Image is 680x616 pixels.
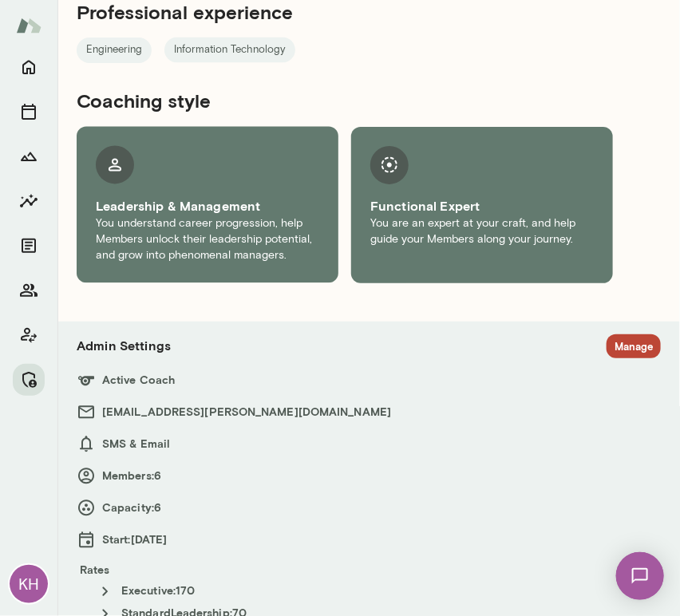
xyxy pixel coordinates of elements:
[77,467,661,486] h6: Members: 6
[13,230,45,262] button: Documents
[77,89,613,114] h5: Coaching style
[77,499,661,518] h6: Capacity: 6
[13,51,45,83] button: Home
[77,435,661,454] h6: SMS & Email
[77,337,171,356] h6: Admin Settings
[96,216,319,264] p: You understand career progression, help Members unlock their leadership potential, and grow into ...
[77,531,661,550] h6: Start: [DATE]
[96,582,661,602] h6: Executive : 170
[13,96,45,128] button: Sessions
[13,319,45,351] button: Client app
[164,42,295,58] span: Information Technology
[13,140,45,172] button: Growth Plan
[607,334,661,359] button: Manage
[13,185,45,217] button: Insights
[13,364,45,396] button: Manage
[96,197,319,216] h6: Leadership & Management
[13,274,45,306] button: Members
[77,42,152,58] span: Engineering
[10,565,48,603] div: KH
[370,197,594,216] h6: Functional Expert
[16,10,42,41] img: Mento
[77,403,661,422] h6: [EMAIL_ADDRESS][PERSON_NAME][DOMAIN_NAME]
[370,216,594,248] p: You are an expert at your craft, and help guide your Members along your journey.
[77,563,661,578] h6: Rates
[77,371,661,390] h6: Active Coach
